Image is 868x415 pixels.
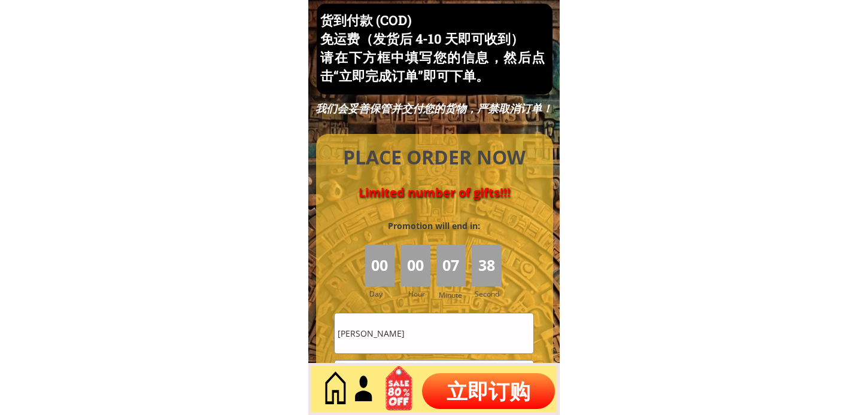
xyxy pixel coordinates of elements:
p: 立即订购 [422,373,555,409]
h3: Hour [408,288,433,300]
h3: Minute [439,289,465,301]
h4: Limited number of gifts!!! [330,185,539,200]
h4: PLACE ORDER NOW [330,144,539,171]
h3: Promotion will end in: [366,219,502,233]
input: 姓名 [335,313,533,353]
input: 电话 [335,361,533,401]
h3: Day [369,288,399,300]
h3: Second [475,288,504,300]
div: 我们会妥善保管并交付您的货物，严禁取消订单！ [314,102,554,115]
h3: 货到付款 (COD) 免运费（发货后 4-10 天即可收到） 请在下方框中填写您的信息，然后点击“立即完成订单”即可下单。 [320,11,545,85]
